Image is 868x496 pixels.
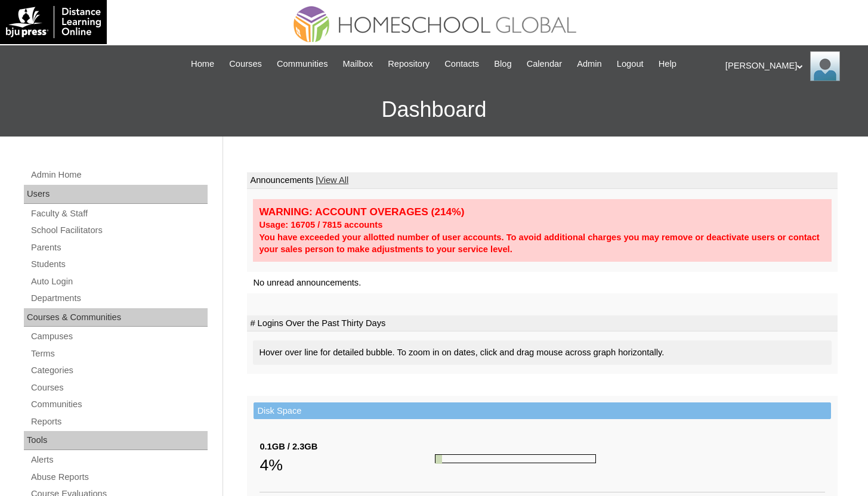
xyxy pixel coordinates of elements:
div: Hover over line for detailed bubble. To zoom in on dates, click and drag mouse across graph horiz... [253,340,832,365]
a: Reports [30,414,208,429]
div: 4% [260,453,435,477]
span: Calendar [527,57,562,71]
a: Repository [382,57,435,71]
a: Courses [223,57,268,71]
img: Anna Beltran [810,51,840,81]
a: Home [185,57,220,71]
div: You have exceeded your allotted number of user accounts. To avoid additional charges you may remo... [259,231,826,256]
a: Students [30,257,208,272]
span: Courses [229,57,262,71]
div: [PERSON_NAME] [725,51,856,81]
a: Parents [30,240,208,255]
a: Mailbox [337,57,379,71]
span: Logout [617,57,644,71]
h3: Dashboard [6,83,862,137]
td: No unread announcements. [247,272,838,294]
td: Announcements | [247,172,838,189]
a: Faculty & Staff [30,206,208,221]
a: View All [318,175,348,185]
span: Admin [577,57,602,71]
a: Departments [30,291,208,306]
span: Mailbox [343,57,373,71]
a: Blog [488,57,517,71]
td: Disk Space [254,402,831,420]
a: Admin [571,57,608,71]
a: Campuses [30,329,208,344]
div: Courses & Communities [24,308,208,327]
div: WARNING: ACCOUNT OVERAGES (214%) [259,205,826,219]
a: Help [653,57,682,71]
a: Logout [611,57,650,71]
span: Help [659,57,677,71]
a: Courses [30,380,208,395]
a: Communities [30,397,208,412]
a: Contacts [438,57,485,71]
div: Users [24,185,208,204]
a: Communities [271,57,334,71]
div: Tools [24,431,208,450]
strong: Usage: 16705 / 7815 accounts [259,220,382,230]
a: Auto Login [30,274,208,289]
div: 0.1GB / 2.3GB [260,441,435,453]
a: Terms [30,346,208,361]
a: Calendar [521,57,568,71]
td: # Logins Over the Past Thirty Days [247,315,838,332]
span: Contacts [444,57,479,71]
span: Blog [494,57,511,71]
a: School Facilitators [30,223,208,238]
a: Alerts [30,452,208,467]
span: Repository [388,57,430,71]
a: Categories [30,363,208,378]
a: Admin Home [30,168,208,182]
span: Communities [277,57,328,71]
span: Home [191,57,214,71]
a: Abuse Reports [30,470,208,485]
img: logo-white.png [6,6,101,38]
